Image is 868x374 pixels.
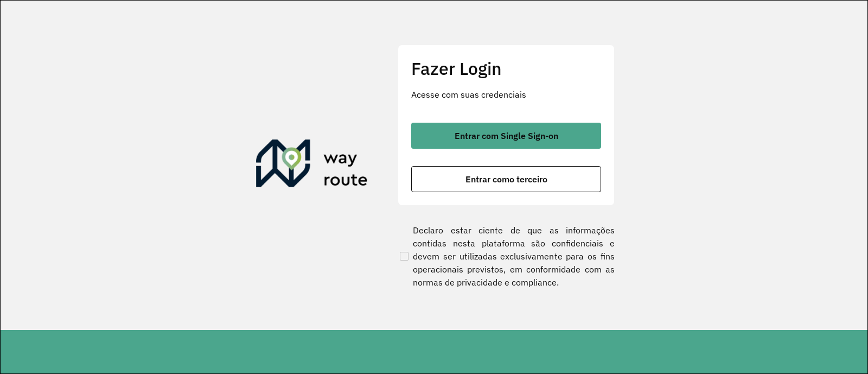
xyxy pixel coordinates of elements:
span: Entrar como terceiro [465,175,547,183]
button: button [411,123,601,149]
img: Roteirizador AmbevTech [256,140,368,192]
label: Declaro estar ciente de que as informações contidas nesta plataforma são confidenciais e devem se... [398,224,615,289]
h2: Fazer Login [411,58,601,79]
button: button [411,166,601,192]
p: Acesse com suas credenciais [411,88,601,101]
span: Entrar com Single Sign-on [455,131,558,140]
